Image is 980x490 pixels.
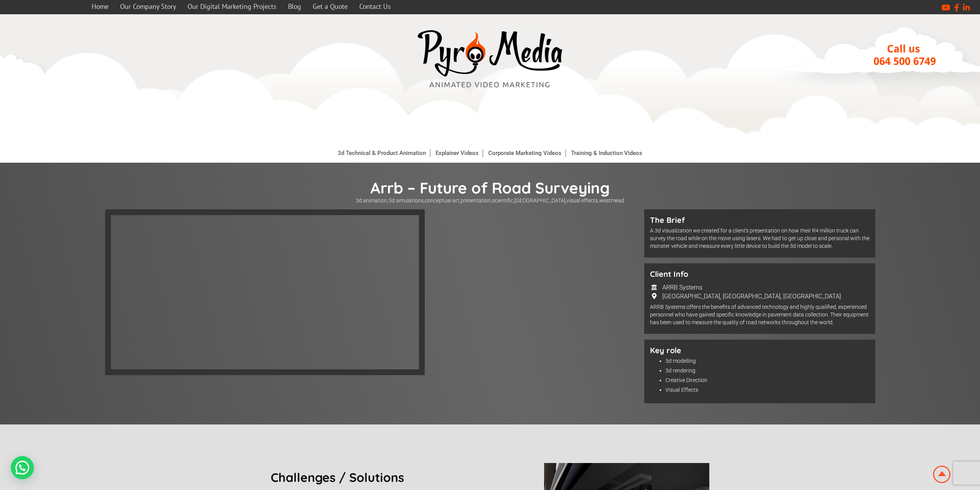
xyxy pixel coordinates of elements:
[662,283,841,291] td: ARRB Systems
[566,197,598,204] a: visual effects
[389,197,424,204] a: 3d simulations
[665,386,869,394] li: Visual Effects
[599,197,624,204] a: westmead
[650,215,869,225] h5: The Brief
[567,149,646,157] a: Training & Induction Videos
[665,367,869,374] li: 3d rendering
[492,197,513,204] a: scientific
[334,149,430,157] a: 3d Technical & Product Animation
[425,197,459,204] a: conceptual art
[662,292,841,300] td: [GEOGRAPHIC_DATA], [GEOGRAPHIC_DATA], [GEOGRAPHIC_DATA]
[432,149,483,157] a: Explainer Videos
[665,357,869,365] li: 3d modelling
[931,464,952,485] img: Animation Studio South Africa
[514,197,565,204] a: [GEOGRAPHIC_DATA]
[271,471,517,483] h6: Challenges / Solutions
[650,345,869,355] h5: Key role
[461,197,491,204] a: presentation
[650,303,869,326] p: ARRB Systems offers the benefits of advanced technology and highly qualified, experienced personn...
[484,149,566,157] a: Corporate Marketing Videos
[356,197,387,204] a: 3d animation
[413,26,567,94] a: video marketing media company westville durban logo
[105,197,875,204] p: , , , , , , ,
[413,26,567,93] img: video marketing media company westville durban logo
[665,376,869,384] li: Creative Direction
[650,227,869,250] p: A 3d visualization we created for a client's presentation on how their R4 million truck can surve...
[105,178,875,197] h1: Arrb – Future of Road Surveying
[650,269,869,279] h5: Client Info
